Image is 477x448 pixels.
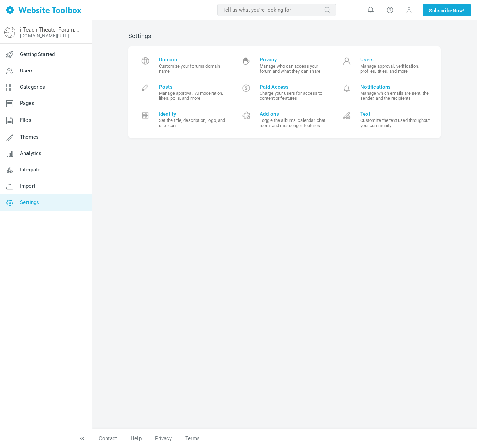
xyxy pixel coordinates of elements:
[453,7,464,14] span: Now!
[148,433,179,445] a: Privacy
[20,100,34,106] span: Pages
[159,118,229,128] small: Set the title, description, logo, and site icon
[159,84,229,90] span: Posts
[360,91,430,101] small: Manage which emails are sent, the sender, and the recipients
[260,84,330,90] span: Paid Access
[20,33,69,38] a: [DOMAIN_NAME][URL]
[234,106,335,133] a: Add-ons Toggle the albums, calendar, chat room, and messenger features
[179,433,207,445] a: Terms
[360,84,430,90] span: Notifications
[128,32,441,40] h2: Settings
[360,63,430,74] small: Manage approval, verification, profiles, titles, and more
[20,150,41,156] span: Analytics
[20,183,35,189] span: Import
[124,433,148,445] a: Help
[20,51,55,57] span: Getting Started
[360,118,430,128] small: Customize the text used throughout your community
[133,106,234,133] a: Identity Set the title, description, logo, and site icon
[159,91,229,101] small: Manage approval, AI moderation, likes, polls, and more
[335,106,436,133] a: Text Customize the text used throughout your community
[234,79,335,106] a: Paid Access Charge your users for access to content or features
[260,57,330,63] span: Privacy
[234,52,335,79] a: Privacy Manage who can access your forum and what they can share
[20,199,39,205] span: Settings
[260,91,330,101] small: Charge your users for access to content or features
[20,68,34,74] span: Users
[92,433,124,445] a: Contact
[360,111,430,117] span: Text
[20,167,40,173] span: Integrate
[159,111,229,117] span: Identity
[4,27,15,38] img: globe-icon.png
[423,4,471,16] a: SubscribeNow!
[20,84,45,90] span: Categories
[20,26,79,33] a: i Teach Theater Forum: Connect & Collaborate
[260,63,330,74] small: Manage who can access your forum and what they can share
[159,57,229,63] span: Domain
[260,118,330,128] small: Toggle the albums, calendar, chat room, and messenger features
[20,117,31,123] span: Files
[20,134,39,140] span: Themes
[217,4,336,16] input: Tell us what you're looking for
[260,111,330,117] span: Add-ons
[159,63,229,74] small: Customize your forum's domain name
[335,79,436,106] a: Notifications Manage which emails are sent, the sender, and the recipients
[133,52,234,79] a: Domain Customize your forum's domain name
[360,57,430,63] span: Users
[335,52,436,79] a: Users Manage approval, verification, profiles, titles, and more
[133,79,234,106] a: Posts Manage approval, AI moderation, likes, polls, and more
